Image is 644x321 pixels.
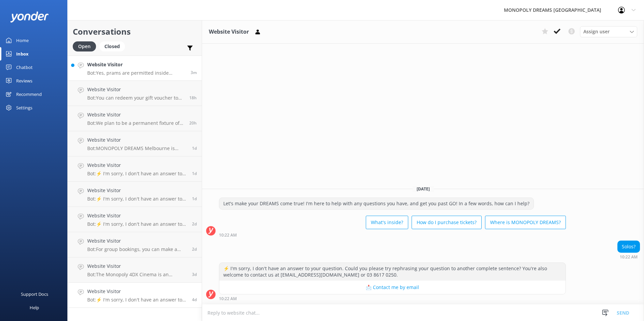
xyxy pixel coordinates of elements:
h4: Website Visitor [87,212,187,219]
h3: Website Visitor [209,28,249,36]
div: Help [30,301,39,314]
p: Bot: ⚡ I'm sorry, I don't have an answer to your question. Could you please try rephrasing your q... [87,196,187,202]
span: Sep 21 2025 12:17am (UTC +10:00) Australia/Sydney [192,171,197,176]
button: Where is MONOPOLY DREAMS? [485,216,566,229]
p: Bot: ⚡ I'm sorry, I don't have an answer to your question. Could you please try rephrasing your q... [87,297,187,303]
div: Closed [99,41,125,51]
div: Settings [16,101,32,114]
div: Home [16,34,29,47]
a: Website VisitorBot:⚡ I'm sorry, I don't have an answer to your question. Could you please try rep... [68,156,202,182]
span: Sep 21 2025 09:37am (UTC +10:00) Australia/Sydney [192,145,197,151]
span: Assign user [583,28,610,35]
div: Reviews [16,74,32,87]
p: Bot: You can redeem your gift voucher to buy tickets both online and in-person at MONOPOLY DREAMS... [87,95,184,101]
span: Sep 19 2025 04:35pm (UTC +10:00) Australia/Sydney [192,246,197,252]
strong: 10:22 AM [219,297,237,301]
span: Sep 21 2025 04:28pm (UTC +10:00) Australia/Sydney [189,95,197,101]
span: Sep 22 2025 11:02am (UTC +10:00) Australia/Sydney [191,70,197,75]
span: Sep 21 2025 02:35pm (UTC +10:00) Australia/Sydney [189,120,197,126]
div: Let's make your DREAMS come true! I'm here to help with any questions you have, and get you past ... [219,198,534,209]
div: Sep 18 2025 10:22am (UTC +10:00) Australia/Sydney [617,254,640,259]
div: Support Docs [21,287,48,301]
a: Website VisitorBot:You can redeem your gift voucher to buy tickets both online and in-person at M... [68,81,202,106]
a: Website VisitorBot:For group bookings, you can make a reservation via our website at [URL][DOMAIN... [68,232,202,257]
h4: Website Visitor [87,86,184,93]
button: 📩 Contact me by email [219,281,566,294]
p: Bot: Yes, prams are permitted inside MONOPOLY DREAMS [GEOGRAPHIC_DATA]. Please keep them with you... [87,70,186,76]
div: Solos? [618,241,640,252]
img: yonder-white-logo.png [10,11,49,23]
p: Bot: For group bookings, you can make a reservation via our website at [URL][DOMAIN_NAME]. A 10% ... [87,246,187,252]
div: Chatbot [16,61,33,74]
strong: 10:22 AM [219,233,237,237]
h4: Website Visitor [87,237,187,245]
span: Sep 18 2025 10:22am (UTC +10:00) Australia/Sydney [192,297,197,302]
span: Sep 19 2025 11:41pm (UTC +10:00) Australia/Sydney [192,221,197,227]
a: Website VisitorBot:⚡ I'm sorry, I don't have an answer to your question. Could you please try rep... [68,182,202,207]
div: Sep 18 2025 10:22am (UTC +10:00) Australia/Sydney [219,296,566,301]
h4: Website Visitor [87,262,187,270]
a: Open [73,42,99,50]
h4: Website Visitor [87,162,187,169]
a: Closed [99,42,128,50]
button: What's inside? [366,216,408,229]
p: Bot: We plan to be a permanent fixture of [GEOGRAPHIC_DATA] and are open 7 days a week, 363 days ... [87,120,184,126]
span: Sep 20 2025 09:52pm (UTC +10:00) Australia/Sydney [192,196,197,202]
a: Website VisitorBot:Yes, prams are permitted inside MONOPOLY DREAMS [GEOGRAPHIC_DATA]. Please keep... [68,56,202,81]
a: Website VisitorBot:MONOPOLY DREAMS Melbourne is located at [GEOGRAPHIC_DATA] in the heart of [GEO... [68,131,202,156]
h2: Conversations [73,25,197,38]
div: Inbox [16,47,29,61]
div: Recommend [16,87,42,101]
div: Open [73,41,96,51]
a: Website VisitorBot:The Monopoly 4DX Cinema is an immersive 3D adventure through [GEOGRAPHIC_DATA]... [68,257,202,283]
a: Website VisitorBot:We plan to be a permanent fixture of [GEOGRAPHIC_DATA] and are open 7 days a w... [68,106,202,131]
div: Assign User [580,26,637,37]
div: ⚡ I'm sorry, I don't have an answer to your question. Could you please try rephrasing your questi... [219,263,566,281]
button: How do I purchase tickets? [412,216,482,229]
a: Website VisitorBot:⚡ I'm sorry, I don't have an answer to your question. Could you please try rep... [68,283,202,308]
h4: Website Visitor [87,187,187,194]
h4: Website Visitor [87,136,187,144]
h4: Website Visitor [87,288,187,295]
h4: Website Visitor [87,61,186,68]
p: Bot: ⚡ I'm sorry, I don't have an answer to your question. Could you please try rephrasing your q... [87,221,187,227]
div: Sep 18 2025 10:22am (UTC +10:00) Australia/Sydney [219,233,566,237]
p: Bot: The Monopoly 4DX Cinema is an immersive 3D adventure through [GEOGRAPHIC_DATA] with Mr. Mono... [87,272,187,278]
p: Bot: MONOPOLY DREAMS Melbourne is located at [GEOGRAPHIC_DATA] in the heart of [GEOGRAPHIC_DATA]'... [87,145,187,151]
span: [DATE] [413,186,434,192]
h4: Website Visitor [87,111,184,118]
strong: 10:22 AM [620,255,638,259]
p: Bot: ⚡ I'm sorry, I don't have an answer to your question. Could you please try rephrasing your q... [87,171,187,177]
a: Website VisitorBot:⚡ I'm sorry, I don't have an answer to your question. Could you please try rep... [68,207,202,232]
span: Sep 18 2025 10:16pm (UTC +10:00) Australia/Sydney [192,272,197,277]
